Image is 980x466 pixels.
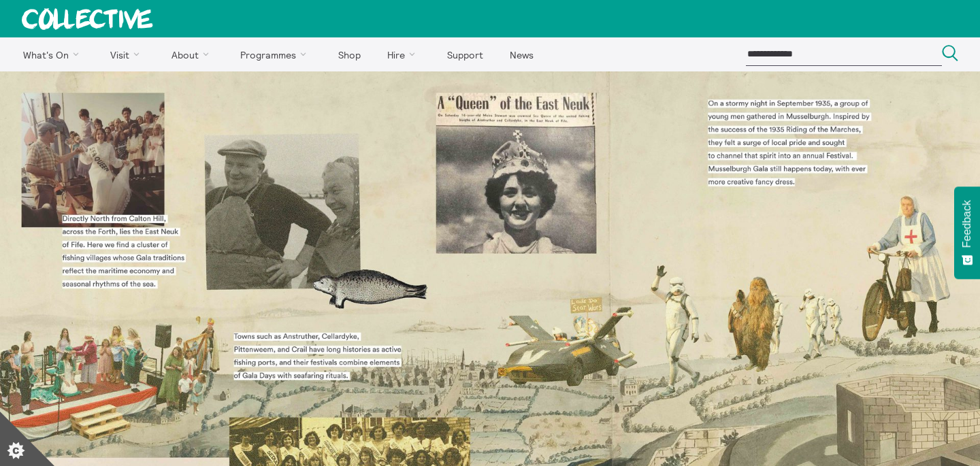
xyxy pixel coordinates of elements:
a: Programmes [229,37,324,71]
a: Hire [376,37,433,71]
a: About [159,37,226,71]
a: News [497,37,545,71]
span: Feedback [961,200,973,248]
a: Visit [99,37,157,71]
a: Shop [326,37,372,71]
button: Feedback - Show survey [954,186,980,279]
a: Support [435,37,495,71]
a: What's On [11,37,96,71]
